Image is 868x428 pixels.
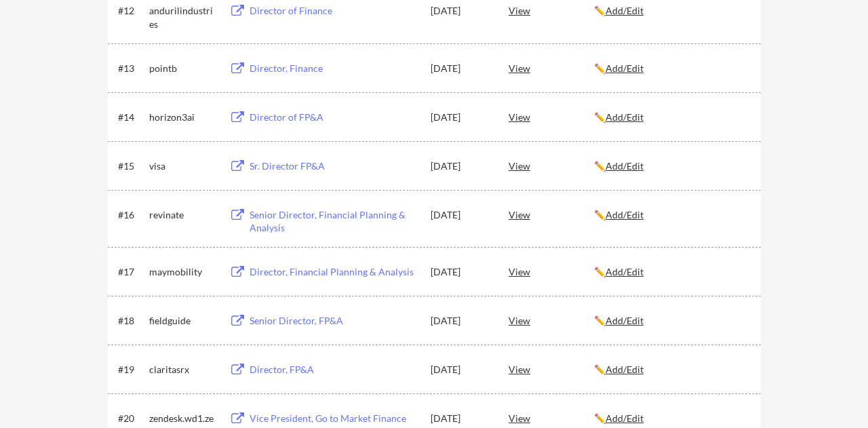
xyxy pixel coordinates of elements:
div: [DATE] [431,62,490,75]
div: View [509,104,594,129]
div: View [509,308,594,332]
div: andurilindustries [149,4,217,31]
div: Director of FP&A [250,111,418,124]
div: [DATE] [431,159,490,173]
div: ✏️ [594,4,749,18]
div: #16 [118,208,144,222]
div: pointb [149,62,217,75]
div: Director of Finance [250,4,418,18]
div: #20 [118,412,144,425]
u: Add/Edit [606,364,644,375]
div: revinate [149,208,217,222]
div: View [509,202,594,227]
div: #17 [118,265,144,279]
div: fieldguide [149,314,217,328]
div: ✏️ [594,159,749,173]
u: Add/Edit [606,412,644,424]
div: visa [149,159,217,173]
div: ✏️ [594,363,749,376]
div: ✏️ [594,265,749,279]
div: ✏️ [594,208,749,222]
div: [DATE] [431,4,490,18]
div: [DATE] [431,265,490,279]
div: horizon3ai [149,111,217,124]
div: #18 [118,314,144,328]
div: maymobility [149,265,217,279]
div: View [509,259,594,284]
div: [DATE] [431,412,490,425]
div: ✏️ [594,111,749,124]
div: #15 [118,159,144,173]
div: #14 [118,111,144,124]
div: #13 [118,62,144,75]
div: claritasrx [149,363,217,376]
u: Add/Edit [606,160,644,172]
div: Sr. Director FP&A [250,159,418,173]
div: [DATE] [431,208,490,222]
div: #19 [118,363,144,376]
div: [DATE] [431,111,490,124]
u: Add/Edit [606,315,644,326]
div: ✏️ [594,314,749,328]
div: [DATE] [431,363,490,376]
div: Director, FP&A [250,363,418,376]
u: Add/Edit [606,266,644,277]
u: Add/Edit [606,209,644,220]
div: ✏️ [594,412,749,425]
u: Add/Edit [606,111,644,123]
div: #12 [118,4,144,18]
div: View [509,56,594,80]
div: Director, Financial Planning & Analysis [250,265,418,279]
div: View [509,153,594,178]
u: Add/Edit [606,62,644,74]
div: [DATE] [431,314,490,328]
div: Director, Finance [250,62,418,75]
div: Senior Director, Financial Planning & Analysis [250,208,418,235]
div: Senior Director, FP&A [250,314,418,328]
u: Add/Edit [606,5,644,16]
div: View [509,357,594,381]
div: Vice President, Go to Market Finance [250,412,418,425]
div: ✏️ [594,62,749,75]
